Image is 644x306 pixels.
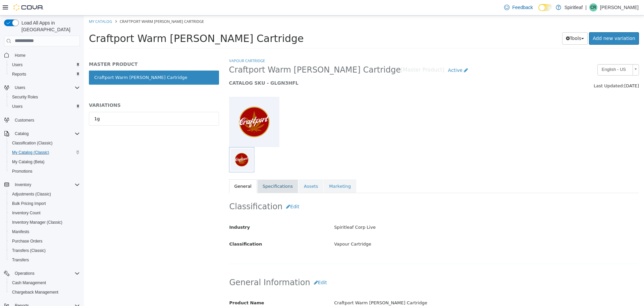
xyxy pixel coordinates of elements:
[9,190,80,198] span: Adjustments (Classic)
[9,167,80,175] span: Promotions
[7,60,83,70] button: Users
[1,129,83,138] button: Catalog
[9,158,47,166] a: My Catalog (Beta)
[501,1,535,14] a: Feedback
[514,49,555,60] a: English - US
[7,199,83,208] button: Bulk Pricing Import
[12,159,45,165] span: My Catalog (Beta)
[12,269,80,277] span: Operations
[12,130,80,138] span: Catalog
[5,3,28,8] a: My Catalog
[173,164,214,178] a: Specifications
[146,209,166,214] span: Industry
[9,148,80,157] span: My Catalog (Classic)
[19,19,80,33] span: Load All Apps in [GEOGRAPHIC_DATA]
[9,247,80,255] span: Transfers (Classic)
[12,140,53,146] span: Classification (Classic)
[12,181,80,189] span: Inventory
[15,271,35,276] span: Operations
[510,68,540,73] span: Last Updated:
[199,185,219,198] button: Edit
[512,4,533,11] span: Feedback
[12,51,80,59] span: Home
[7,255,83,265] button: Transfers
[9,288,80,296] span: Chargeback Management
[12,248,46,253] span: Transfers (Classic)
[9,70,80,78] span: Reports
[7,227,83,236] button: Manifests
[585,3,587,11] p: |
[9,237,45,245] a: Purchase Orders
[245,223,560,235] div: Vapour Cartridge
[9,93,80,101] span: Security Roles
[7,236,83,246] button: Purchase Orders
[5,55,135,69] a: Craftport Warm [PERSON_NAME] Cartridge
[7,70,83,79] button: Reports
[7,278,83,288] button: Cash Management
[9,70,29,78] a: Reports
[226,261,247,273] button: Edit
[12,84,80,92] span: Users
[12,72,26,77] span: Reports
[7,102,83,111] button: Users
[1,115,83,125] button: Customers
[540,68,555,73] span: [DATE]
[9,279,80,287] span: Cash Management
[12,238,43,244] span: Purchase Orders
[15,85,25,90] span: Users
[1,50,83,60] button: Home
[12,229,29,234] span: Manifests
[7,218,83,227] button: Inventory Manager (Classic)
[145,43,181,48] a: Vapour Cartridge
[7,157,83,167] button: My Catalog (Beta)
[478,17,504,29] button: Tools
[1,83,83,92] button: Users
[9,209,80,217] span: Inventory Count
[9,200,49,208] a: Bulk Pricing Import
[245,206,560,218] div: Spiritleaf Corp Live
[9,102,25,111] a: Users
[145,64,450,71] h5: CATALOG SKU - GLGN3HFL
[12,201,46,206] span: Bulk Pricing Import
[245,282,560,294] div: Craftport Warm [PERSON_NAME] Cartridge
[12,116,80,124] span: Customers
[1,180,83,189] button: Inventory
[600,3,639,11] p: [PERSON_NAME]
[505,17,555,29] a: Add new variation
[9,167,35,175] a: Promotions
[9,209,43,217] a: Inventory Count
[5,46,135,52] h5: MASTER PRODUCT
[9,237,80,245] span: Purchase Orders
[12,220,62,225] span: Inventory Manager (Classic)
[7,138,83,148] button: Classification (Classic)
[12,62,22,68] span: Users
[15,53,25,58] span: Home
[9,228,80,236] span: Manifests
[9,256,80,264] span: Transfers
[145,81,196,132] img: 150
[146,185,555,198] h2: Classification
[12,51,28,59] a: Home
[7,288,83,297] button: Chargeback Management
[12,280,46,286] span: Cash Management
[7,208,83,218] button: Inventory Count
[7,92,83,102] button: Security Roles
[1,269,83,278] button: Operations
[12,169,33,174] span: Promotions
[145,164,173,178] a: General
[9,93,41,101] a: Security Roles
[9,228,32,236] a: Manifests
[589,3,597,11] div: Courtney R
[9,148,52,157] a: My Catalog (Classic)
[9,102,80,111] span: Users
[7,246,83,255] button: Transfers (Classic)
[12,150,49,155] span: My Catalog (Classic)
[7,189,83,199] button: Adjustments (Classic)
[146,226,178,231] span: Classification
[36,3,120,8] span: Craftport Warm [PERSON_NAME] Cartridge
[145,49,317,60] span: Craftport Warm [PERSON_NAME] Cartridge
[15,118,34,123] span: Customers
[146,285,180,290] span: Product Name
[9,139,55,147] a: Classification (Classic)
